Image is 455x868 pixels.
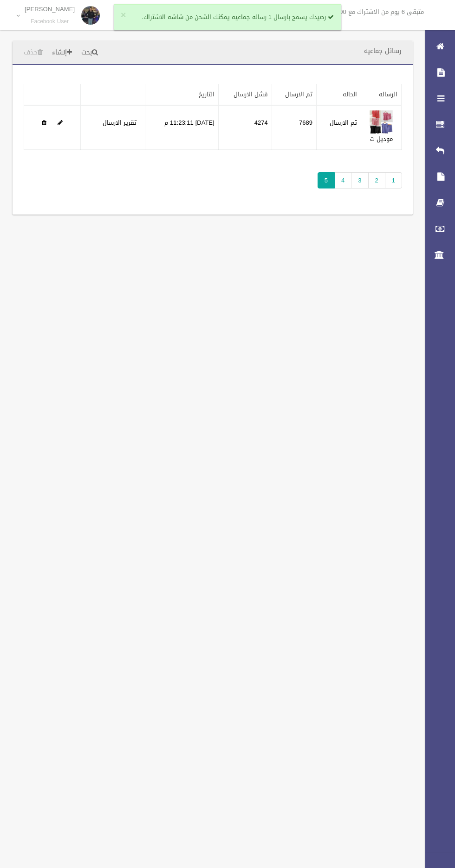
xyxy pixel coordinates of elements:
[218,105,272,150] td: 4274
[103,117,136,128] a: تقرير الارسال
[368,172,385,188] a: 2
[25,6,75,13] p: [PERSON_NAME]
[361,84,402,106] th: الرساله
[58,117,63,128] a: Edit
[25,18,75,25] small: Facebook User
[370,117,393,128] a: Edit
[272,105,316,150] td: 7689
[234,88,268,100] a: فشل الارسال
[353,42,413,60] header: رسائل جماعيه
[370,110,393,134] img: 638925315215308996.jpg
[385,172,402,188] a: 1
[121,11,126,20] button: ×
[316,84,361,106] th: الحاله
[370,133,393,145] a: موديل ت
[145,105,219,150] td: [DATE] 11:23:11 م
[199,88,214,100] a: التاريخ
[285,88,312,100] a: تم الارسال
[78,44,102,61] a: بحث
[48,44,76,61] a: إنشاء
[114,4,341,30] div: رصيدك يسمح بارسال 1 رساله جماعيه يمكنك الشحن من شاشه الاشتراك.
[334,172,351,188] a: 4
[351,172,368,188] a: 3
[318,172,335,188] span: 5
[330,117,357,128] label: تم الارسال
